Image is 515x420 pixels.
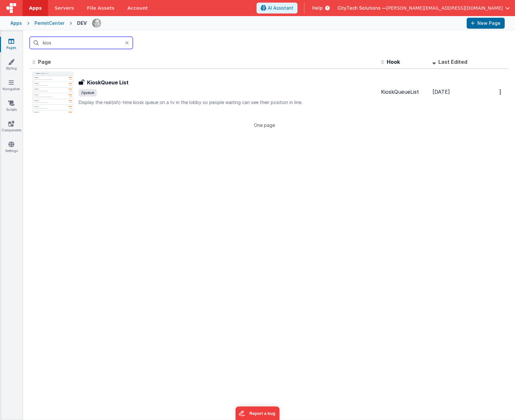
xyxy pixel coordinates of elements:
button: CityTech Solutions — [PERSON_NAME][EMAIL_ADDRESS][DOMAIN_NAME] [337,5,510,11]
span: [DATE] [432,89,450,95]
span: /queue [79,89,97,97]
span: Apps [29,5,42,11]
span: [PERSON_NAME][EMAIL_ADDRESS][DOMAIN_NAME] [386,5,503,11]
img: e92780d1901cbe7d843708aaaf5fdb33 [92,19,101,28]
div: PermitCenter [34,20,64,26]
button: Options [496,85,506,99]
button: AI Assistant [257,3,297,14]
span: Hook [387,59,400,65]
span: Servers [54,5,74,11]
iframe: Marker.io feedback button [236,406,280,420]
button: New Page [467,18,505,29]
span: AI Assistant [268,5,293,11]
span: CityTech Solutions — [337,5,386,11]
span: Page [38,59,51,65]
input: Search pages, id's ... [30,37,133,49]
span: File Assets [87,5,115,11]
div: DEV [77,20,87,26]
p: Display the real(ish)-time kiosk queue on a tv in the lobby so people waiting can see their posit... [79,99,376,106]
div: Apps [10,20,22,26]
span: Last Edited [438,59,467,65]
div: KioskQueueList [381,88,427,96]
p: One page [30,122,499,129]
span: Help [312,5,323,11]
h3: KioskQueue List [87,79,129,86]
